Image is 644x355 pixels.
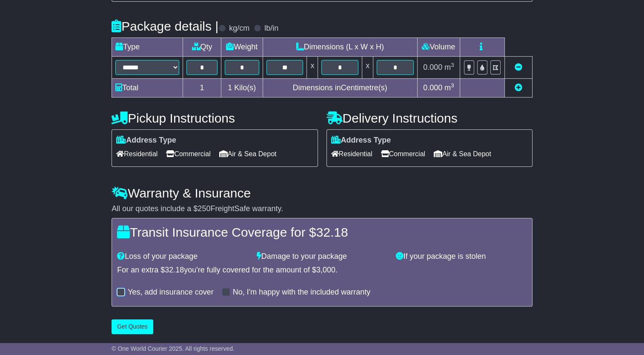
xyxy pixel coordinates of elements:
[381,147,425,160] span: Commercial
[316,225,348,239] span: 32.18
[515,83,522,92] a: Add new item
[112,319,153,334] button: Get Quotes
[362,57,373,79] td: x
[166,147,210,160] span: Commercial
[252,252,392,261] div: Damage to your package
[326,111,532,125] h4: Delivery Instructions
[307,57,318,79] td: x
[113,252,252,261] div: Loss of your package
[116,147,157,160] span: Residential
[117,225,527,239] h4: Transit Insurance Coverage for $
[228,83,232,92] span: 1
[165,266,184,274] span: 32.18
[112,79,183,97] td: Total
[112,345,235,352] span: © One World Courier 2025. All rights reserved.
[263,38,417,57] td: Dimensions (L x W x H)
[434,147,491,160] span: Air & Sea Depot
[112,186,532,200] h4: Warranty & Insurance
[112,204,532,214] div: All our quotes include a $ FreightSafe warranty.
[116,136,176,145] label: Address Type
[183,79,221,97] td: 1
[117,266,527,275] div: For an extra $ you're fully covered for the amount of $ .
[112,38,183,57] td: Type
[417,38,460,57] td: Volume
[451,82,454,89] sup: 3
[221,79,263,97] td: Kilo(s)
[183,38,221,57] td: Qty
[423,83,442,92] span: 0.000
[423,63,442,72] span: 0.000
[229,24,249,33] label: kg/cm
[263,79,417,97] td: Dimensions in Centimetre(s)
[392,252,531,261] div: If your package is stolen
[451,62,454,68] sup: 3
[515,63,522,72] a: Remove this item
[197,204,210,213] span: 250
[264,24,278,33] label: lb/in
[233,288,371,297] label: No, I'm happy with the included warranty
[316,266,335,274] span: 3,000
[221,38,263,57] td: Weight
[219,147,277,160] span: Air & Sea Depot
[331,147,372,160] span: Residential
[112,19,218,33] h4: Package details |
[331,136,391,145] label: Address Type
[444,63,454,72] span: m
[112,111,318,125] h4: Pickup Instructions
[128,288,213,297] label: Yes, add insurance cover
[444,83,454,92] span: m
